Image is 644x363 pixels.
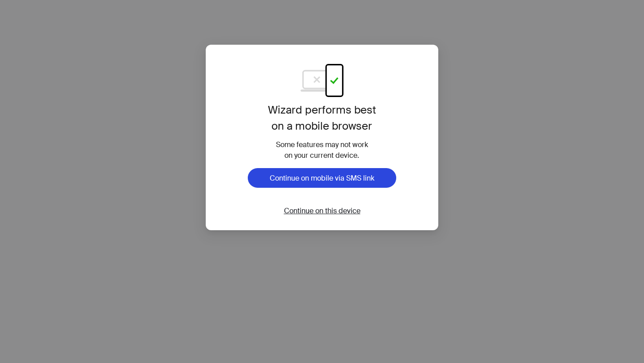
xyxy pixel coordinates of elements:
[248,168,396,188] button: Continue on mobile via SMS link
[241,139,404,161] div: Some features may not work on your current device.
[284,206,360,215] span: Continue on this device
[277,206,368,216] button: Continue on this device
[270,173,374,183] span: Continue on mobile via SMS link
[241,102,404,134] h1: Wizard performs best on a mobile browser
